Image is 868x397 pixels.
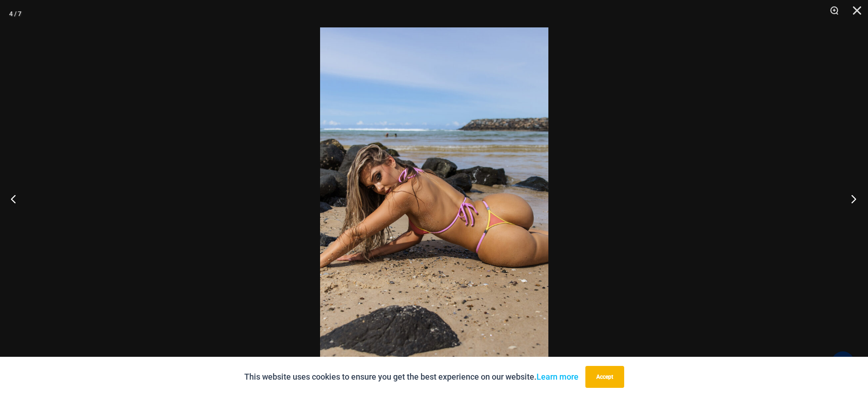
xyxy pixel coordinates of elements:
p: This website uses cookies to ensure you get the best experience on our website. [244,370,579,384]
img: Maya Sunkist Coral 309 Top 469 Bottom 06 [320,27,548,370]
a: Learn more [537,372,579,381]
button: Accept [585,366,624,388]
button: Next [834,176,868,222]
div: 4 / 7 [9,7,21,21]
